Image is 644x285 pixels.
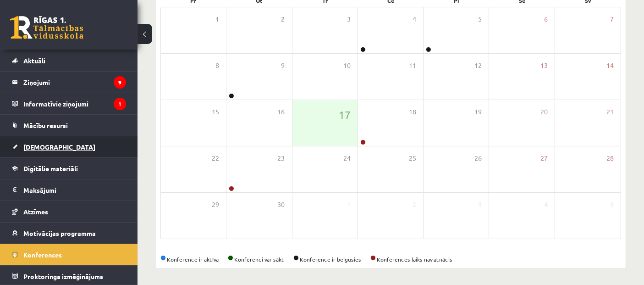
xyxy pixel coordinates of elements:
span: Aktuāli [23,56,45,65]
span: 2 [281,14,285,24]
span: 2 [413,200,416,210]
a: Ziņojumi9 [12,72,126,93]
span: 26 [474,153,482,163]
span: Motivācijas programma [23,229,96,237]
span: 10 [343,61,351,71]
legend: Ziņojumi [23,72,126,93]
span: 24 [343,153,351,163]
span: 1 [215,14,219,24]
span: 1 [347,200,351,210]
span: [DEMOGRAPHIC_DATA] [23,143,95,151]
span: 20 [540,107,548,117]
span: 14 [606,61,614,71]
a: Aktuāli [12,50,126,71]
span: 3 [347,14,351,24]
a: Rīgas 1. Tālmācības vidusskola [10,16,83,39]
span: 7 [610,14,614,24]
span: 4 [544,200,548,210]
span: Mācību resursi [23,121,68,129]
span: 16 [278,107,285,117]
span: 5 [478,14,482,24]
span: 3 [478,200,482,210]
a: Informatīvie ziņojumi1 [12,93,126,114]
a: Atzīmes [12,201,126,222]
span: 22 [212,153,219,163]
a: Digitālie materiāli [12,158,126,179]
legend: Maksājumi [23,179,126,201]
span: Proktoringa izmēģinājums [23,272,103,280]
span: 18 [409,107,416,117]
span: 29 [212,200,219,210]
span: 15 [212,107,219,117]
span: 8 [215,61,219,71]
a: Maksājumi [12,179,126,201]
span: 19 [474,107,482,117]
span: 30 [278,200,285,210]
span: 6 [544,14,548,24]
span: Digitālie materiāli [23,164,78,173]
i: 1 [114,98,126,110]
span: 25 [409,153,416,163]
span: 12 [474,61,482,71]
span: 13 [540,61,548,71]
span: 5 [610,200,614,210]
span: 27 [540,153,548,163]
span: 11 [409,61,416,71]
span: 28 [606,153,614,163]
i: 9 [114,76,126,89]
a: Motivācijas programma [12,223,126,244]
a: [DEMOGRAPHIC_DATA] [12,136,126,157]
a: Mācību resursi [12,115,126,136]
div: Konference ir aktīva Konferenci var sākt Konference ir beigusies Konferences laiks nav atnācis [160,255,621,263]
span: 9 [281,61,285,71]
span: 4 [413,14,416,24]
span: Konferences [23,251,62,259]
span: 17 [339,107,351,123]
span: 21 [606,107,614,117]
a: Konferences [12,244,126,265]
span: 23 [278,153,285,163]
legend: Informatīvie ziņojumi [23,93,126,114]
span: Atzīmes [23,207,48,216]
